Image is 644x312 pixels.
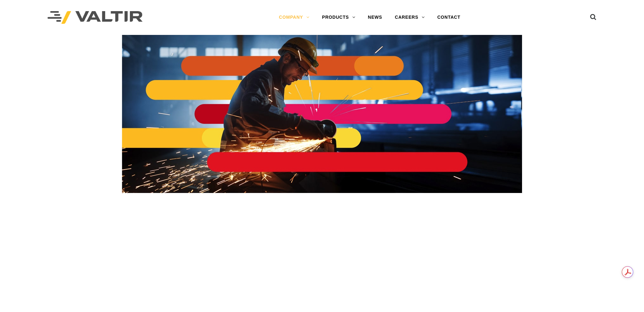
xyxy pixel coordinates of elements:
[316,11,362,24] a: PRODUCTS
[361,11,388,24] a: NEWS
[48,11,143,24] img: Valtir
[431,11,467,24] a: CONTACT
[273,11,316,24] a: COMPANY
[389,11,431,24] a: CAREERS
